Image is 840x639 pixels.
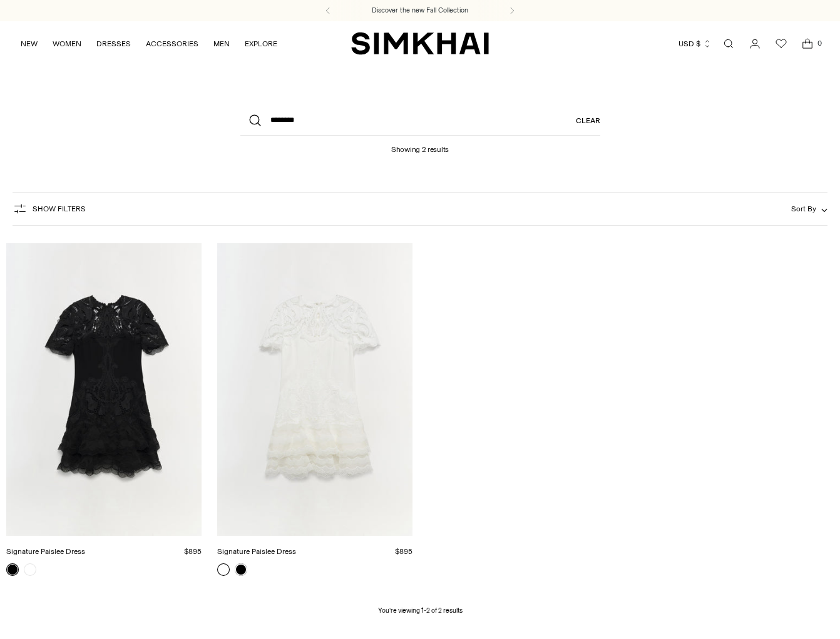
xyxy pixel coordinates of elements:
[814,38,825,49] span: 0
[791,204,816,213] span: Sort By
[769,31,794,56] a: Wishlist
[33,204,86,213] span: Show Filters
[213,30,230,58] a: MEN
[372,6,468,16] a: Discover the new Fall Collection
[576,106,600,136] a: Clear
[742,31,767,56] a: Go to the account page
[21,30,38,58] a: NEW
[679,30,712,58] button: USD $
[96,30,131,58] a: DRESSES
[217,547,296,556] a: Signature Paislee Dress
[391,136,449,154] h1: Showing 2 results
[13,199,86,219] button: Show Filters
[245,30,277,58] a: EXPLORE
[6,547,85,556] a: Signature Paislee Dress
[53,30,81,58] a: WOMEN
[791,202,827,216] button: Sort By
[240,106,270,136] button: Search
[146,30,198,58] a: ACCESSORIES
[378,606,463,616] p: You’re viewing 1-2 of 2 results
[351,31,489,56] a: SIMKHAI
[716,31,741,56] a: Open search modal
[795,31,820,56] a: Open cart modal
